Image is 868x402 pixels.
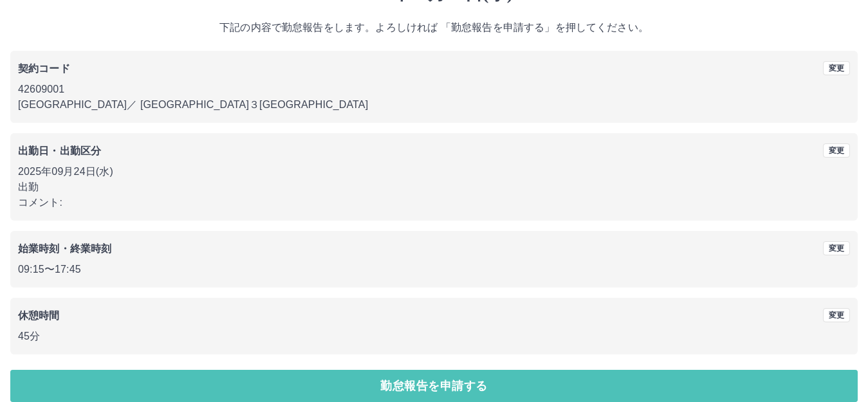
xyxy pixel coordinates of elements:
p: 下記の内容で勤怠報告をします。よろしければ 「勤怠報告を申請する」を押してください。 [10,20,858,35]
p: 42609001 [18,82,850,97]
button: 変更 [823,61,850,75]
button: 変更 [823,143,850,158]
button: 勤怠報告を申請する [10,370,858,402]
b: 出勤日・出勤区分 [18,145,101,156]
p: コメント: [18,195,850,210]
b: 契約コード [18,63,70,74]
p: 2025年09月24日(水) [18,164,850,179]
p: 出勤 [18,179,850,195]
b: 始業時刻・終業時刻 [18,243,111,254]
p: 09:15 〜 17:45 [18,262,850,277]
p: [GEOGRAPHIC_DATA] ／ [GEOGRAPHIC_DATA]３[GEOGRAPHIC_DATA] [18,97,850,113]
b: 休憩時間 [18,310,60,321]
button: 変更 [823,241,850,255]
p: 45分 [18,329,850,344]
button: 変更 [823,308,850,322]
